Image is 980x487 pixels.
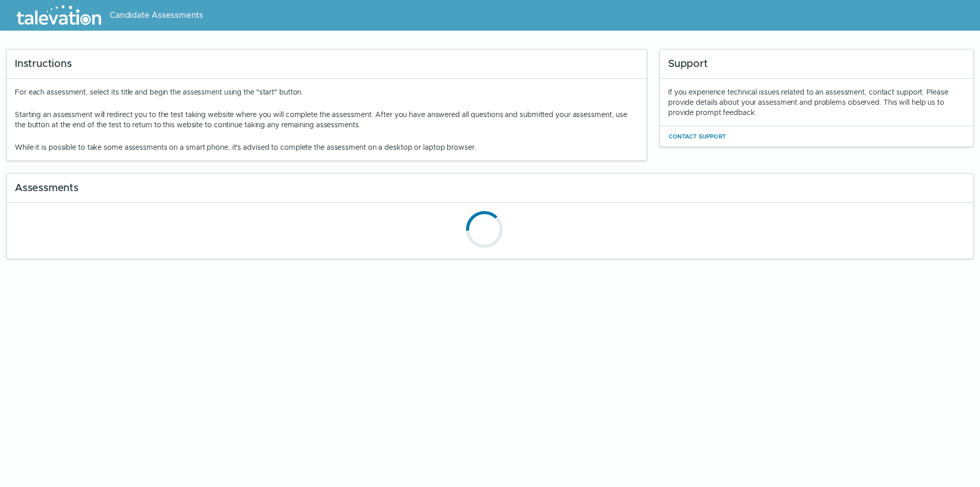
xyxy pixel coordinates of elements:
div: Support [660,50,973,79]
div: For each assessment, select its title and begin the assessment using the "start" button. [15,87,639,152]
span: Candidate Assessments [110,9,203,21]
button: Contact Support [668,130,726,143]
div: Assessments [7,174,973,203]
div: Instructions [7,50,647,79]
p: Starting an assessment will redirect you to the test taking website where you will complete the a... [15,109,639,130]
img: Talevation_Logo_Transparent_white.png [12,3,106,28]
div: If you experience technical issues related to an assessment, contact support. Please provide deta... [668,87,965,118]
p: While it is possible to take some assessments on a smart phone, it's advised to complete the asse... [15,142,639,152]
